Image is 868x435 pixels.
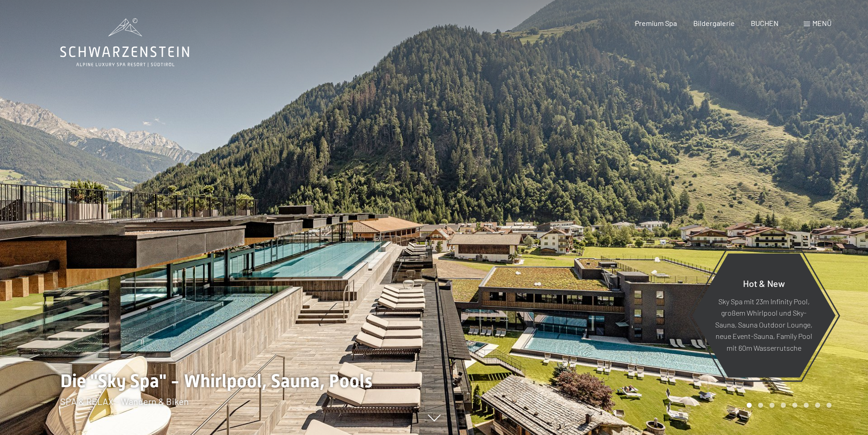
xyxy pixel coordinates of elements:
div: Carousel Pagination [743,403,832,408]
div: Carousel Page 3 [769,403,774,408]
a: Bildergalerie [693,19,735,27]
div: Carousel Page 6 [804,403,809,408]
div: Carousel Page 1 (Current Slide) [747,403,752,408]
a: Hot & New Sky Spa mit 23m Infinity Pool, großem Whirlpool und Sky-Sauna, Sauna Outdoor Lounge, ne... [691,253,836,378]
a: Premium Spa [635,19,677,27]
span: Menü [812,19,832,27]
div: Carousel Page 7 [815,403,820,408]
span: Hot & New [743,277,785,288]
div: Carousel Page 4 [781,403,786,408]
p: Sky Spa mit 23m Infinity Pool, großem Whirlpool und Sky-Sauna, Sauna Outdoor Lounge, neue Event-S... [714,295,813,353]
div: Carousel Page 8 [826,403,832,408]
div: Carousel Page 5 [792,403,797,408]
div: Carousel Page 2 [758,403,763,408]
a: BUCHEN [751,19,779,27]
